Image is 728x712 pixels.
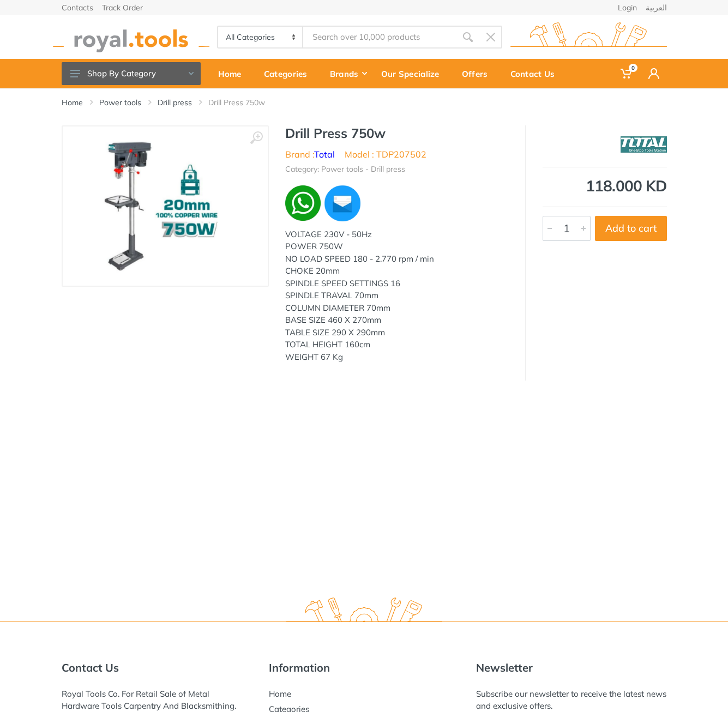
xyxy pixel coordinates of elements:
h5: Newsletter [476,661,667,674]
img: royal.tools Logo [510,22,667,52]
a: Contact Us [503,59,570,88]
h5: Information [269,661,460,674]
nav: breadcrumb [62,97,667,108]
div: Contact Us [503,62,570,85]
span: 0 [629,64,637,72]
img: Total [621,131,667,158]
div: Royal Tools Co. For Retail Sale of Metal Hardware Tools Carpentry And Blacksmithing. [62,688,252,712]
a: Login [618,4,637,11]
a: Contacts [62,4,93,11]
a: Home [269,689,291,699]
div: Home [210,62,256,85]
h1: Drill Press 750w [285,125,509,141]
div: Our Specialize [374,62,454,85]
a: Track Order [102,4,143,11]
div: Categories [256,62,322,85]
a: Total [314,149,335,160]
a: 0 [613,59,641,88]
a: العربية [646,4,667,11]
img: ma.webp [323,184,362,223]
div: 118.000 KD [543,178,667,194]
div: Offers [454,62,503,85]
li: Category: Power tools - Drill press [285,164,405,175]
select: Category [218,27,304,47]
a: Home [210,59,256,88]
div: VOLTAGE 230V - 50Hz POWER 750W NO LOAD SPEED 180 - 2.770 rpm / min CHOKE 20mm SPINDLE SPEED SETTI... [285,228,509,364]
h5: Contact Us [62,661,252,674]
li: Drill Press 750w [208,97,281,108]
a: Drill press [158,97,192,108]
img: Royal Tools - Drill Press 750w [97,137,234,275]
button: Add to cart [595,216,667,241]
button: Shop By Category [62,62,201,85]
a: Power tools [99,97,141,108]
img: royal.tools Logo [53,22,209,52]
div: Subscribe our newsletter to receive the latest news and exclusive offers. [476,688,667,712]
a: Offers [454,59,503,88]
li: Model : TDP207502 [345,148,426,161]
input: Site search [303,26,456,49]
a: Categories [256,59,322,88]
li: Brand : [285,148,335,161]
div: Brands [322,62,374,85]
a: Our Specialize [374,59,454,88]
img: wa.webp [285,185,321,221]
a: Home [62,97,83,108]
img: royal.tools Logo [286,598,442,627]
